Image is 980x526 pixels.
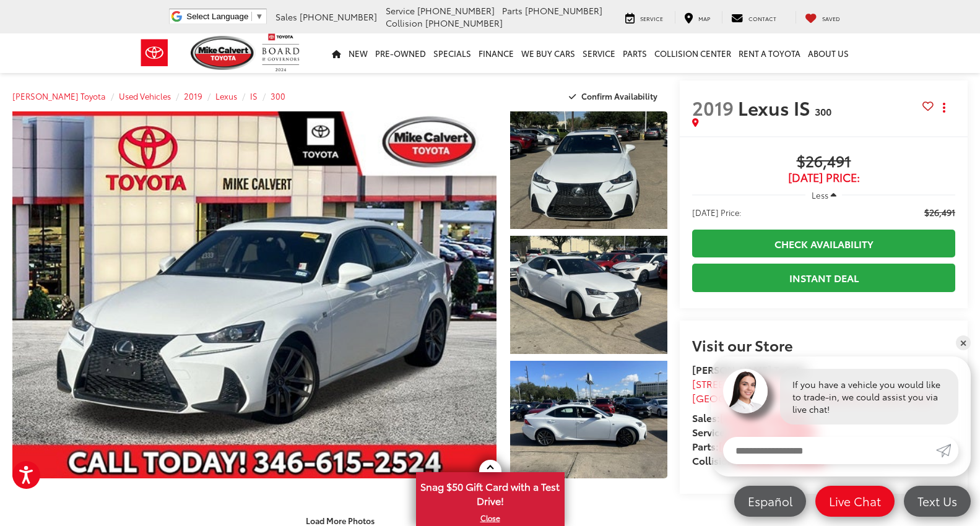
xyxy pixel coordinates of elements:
span: [PHONE_NUMBER] [525,4,602,17]
a: Text Us [904,486,971,517]
a: Used Vehicles [119,90,171,101]
a: Finance [475,33,518,73]
a: Instant Deal [692,264,955,291]
a: Lexus [215,90,237,101]
span: Service [640,14,663,22]
span: $26,491 [692,153,955,171]
a: Expand Photo 0 [12,111,497,478]
span: Parts [502,4,523,17]
span: [GEOGRAPHIC_DATA] [692,390,796,405]
a: Service [579,33,619,73]
a: Pre-Owned [371,33,430,73]
strong: [PERSON_NAME] Toyota [692,362,805,376]
span: Live Chat [823,493,887,509]
button: Less [805,184,843,206]
a: My Saved Vehicles [796,11,849,24]
a: Español [734,486,806,517]
span: Español [742,493,799,509]
span: [STREET_ADDRESS] [692,376,781,390]
span: Text Us [911,493,963,509]
a: IS [250,90,258,101]
span: Select Language [186,12,248,21]
a: Collision Center [651,33,735,73]
span: Saved [822,14,840,22]
input: Enter your message [723,437,936,464]
a: 300 [271,90,285,101]
span: ▼ [255,12,263,21]
img: 2019 Lexus IS 300 [508,360,669,480]
a: WE BUY CARS [518,33,579,73]
button: Actions [934,97,955,118]
a: Rent a Toyota [735,33,804,73]
img: 2019 Lexus IS 300 [508,110,669,230]
span: [DATE] Price: [692,171,955,184]
strong: Collision: [692,453,825,467]
a: Service [616,11,672,24]
span: Service [386,4,415,17]
span: [PHONE_NUMBER] [417,4,495,17]
img: Toyota [131,33,178,73]
strong: Service: [692,425,816,439]
span: Lexus IS [738,94,815,121]
a: New [345,33,371,73]
a: [STREET_ADDRESS] [GEOGRAPHIC_DATA],[GEOGRAPHIC_DATA] 77054 [692,376,932,405]
a: Home [328,33,345,73]
a: Specials [430,33,475,73]
button: Confirm Availability [562,85,668,107]
img: 2019 Lexus IS 300 [7,110,501,480]
span: 2019 [692,94,734,121]
span: , [692,390,932,405]
a: 2019 [184,90,202,101]
span: Snag $50 Gift Card with a Test Drive! [417,473,563,511]
img: Agent profile photo [723,369,768,413]
a: About Us [804,33,852,73]
div: If you have a vehicle you would like to trade-in, we could assist you via live chat! [780,369,958,425]
span: ​ [251,12,252,21]
span: Sales [275,11,297,23]
span: Collision [386,17,423,29]
span: [PHONE_NUMBER] [425,17,503,29]
a: Live Chat [815,486,895,517]
a: Expand Photo 1 [510,111,667,229]
a: Expand Photo 3 [510,361,667,478]
img: 2019 Lexus IS 300 [508,235,669,355]
strong: Parts: [692,439,807,453]
h2: Visit our Store [692,337,955,353]
strong: Sales: [692,410,808,425]
a: Check Availability [692,230,955,257]
a: Map [675,11,719,24]
a: Submit [936,437,958,464]
span: Contact [748,14,776,22]
span: Less [812,189,828,200]
span: [PHONE_NUMBER] [300,11,377,23]
span: dropdown dots [943,103,945,113]
span: Confirm Availability [581,90,657,101]
a: Select Language​ [186,12,263,21]
a: [PERSON_NAME] Toyota [12,90,106,101]
span: $26,491 [924,206,955,218]
span: 300 [815,104,831,118]
a: Parts [619,33,651,73]
a: Expand Photo 2 [510,236,667,353]
img: Mike Calvert Toyota [191,36,256,70]
span: Map [698,14,710,22]
a: Contact [722,11,786,24]
span: [DATE] Price: [692,206,742,218]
